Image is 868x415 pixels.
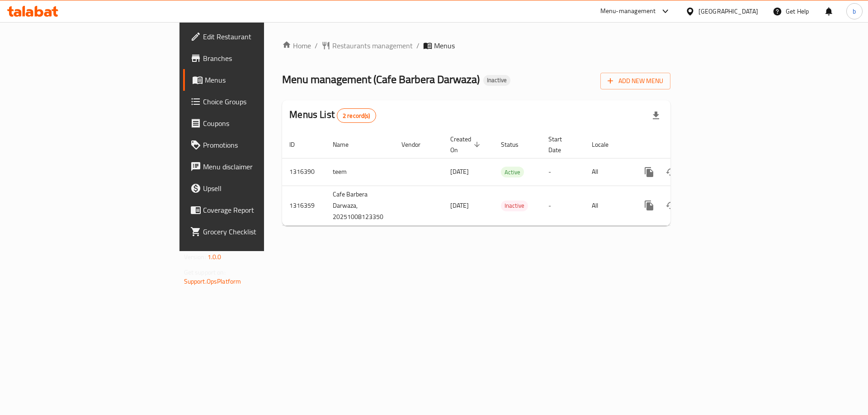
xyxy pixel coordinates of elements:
[203,183,317,194] span: Upsell
[183,112,325,134] a: Coupons
[183,26,325,47] a: Edit Restaurant
[337,112,376,120] span: 2 record(s)
[203,118,317,129] span: Coupons
[483,75,510,86] div: Inactive
[205,75,317,85] span: Menus
[183,199,325,221] a: Coverage Report
[325,186,394,225] td: Cafe Barbera Darwaza, 20251008123350
[638,161,660,183] button: more
[450,200,469,211] span: [DATE]
[501,201,528,211] span: Inactive
[183,134,325,156] a: Promotions
[501,139,530,150] span: Status
[638,195,660,216] button: more
[282,69,480,89] span: Menu management ( Cafe Barbera Darwaza )
[203,205,317,215] span: Coverage Report
[645,105,667,126] div: Export file
[600,73,670,89] button: Add New Menu
[600,6,656,17] div: Menu-management
[282,40,670,51] nav: breadcrumb
[501,167,524,177] span: Active
[660,195,682,216] button: Change Status
[183,47,325,69] a: Branches
[183,177,325,199] a: Upsell
[183,221,325,242] a: Grocery Checklist
[501,167,524,177] div: Active
[631,131,732,159] th: Actions
[585,158,631,186] td: All
[698,6,758,16] div: [GEOGRAPHIC_DATA]
[203,96,317,107] span: Choice Groups
[541,186,585,225] td: -
[208,251,222,263] span: 1.0.0
[416,40,420,51] li: /
[183,91,325,112] a: Choice Groups
[401,139,432,150] span: Vendor
[592,139,620,150] span: Locale
[183,69,325,91] a: Menus
[203,140,317,150] span: Promotions
[585,186,631,225] td: All
[608,75,663,87] span: Add New Menu
[333,139,360,150] span: Name
[203,161,317,172] span: Menu disclaimer
[660,161,682,183] button: Change Status
[450,134,483,155] span: Created On
[337,108,376,123] div: Total records count
[483,76,510,84] span: Inactive
[184,266,226,278] span: Get support on:
[321,40,413,51] a: Restaurants management
[203,226,317,237] span: Grocery Checklist
[853,6,856,16] span: b
[548,134,574,155] span: Start Date
[282,131,732,226] table: enhanced table
[434,40,455,51] span: Menus
[183,156,325,177] a: Menu disclaimer
[332,40,413,51] span: Restaurants management
[289,139,307,150] span: ID
[203,53,317,64] span: Branches
[184,275,241,287] a: Support.OpsPlatform
[450,166,469,177] span: [DATE]
[203,31,317,42] span: Edit Restaurant
[325,158,394,186] td: teem
[541,158,585,186] td: -
[184,251,206,263] span: Version:
[289,108,376,123] h2: Menus List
